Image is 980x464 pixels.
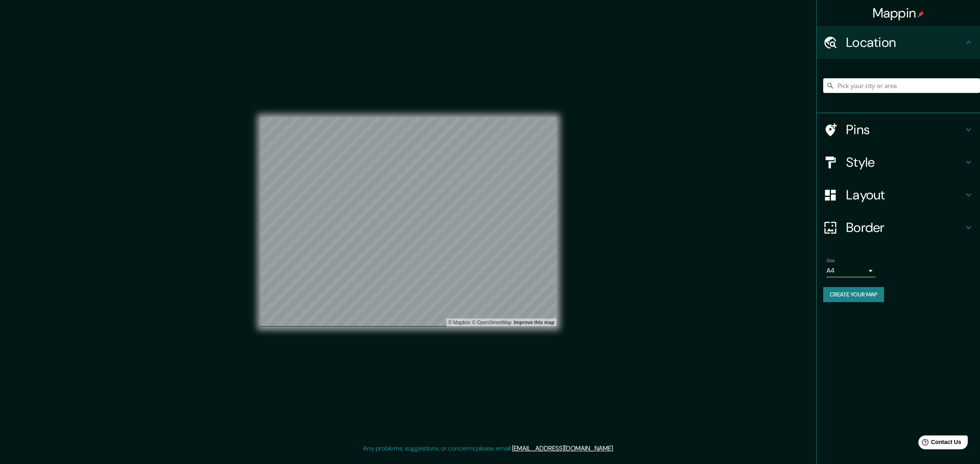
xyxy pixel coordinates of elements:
div: Layout [817,179,980,211]
iframe: Help widget launcher [907,432,971,455]
h4: Mappin [873,5,924,21]
input: Pick your city or area [823,78,980,93]
div: Border [817,211,980,244]
label: Size [826,257,835,264]
a: Mapbox [448,320,471,325]
img: pin-icon.png [918,11,924,18]
a: Map feedback [514,320,554,325]
h4: Location [846,34,964,51]
div: A4 [826,264,875,277]
div: Style [817,146,980,179]
a: [EMAIL_ADDRESS][DOMAIN_NAME] [512,444,613,453]
canvas: Map [261,117,557,327]
p: Any problems, suggestions, or concerns please email . [363,444,614,453]
div: Pins [817,113,980,146]
h4: Border [846,219,964,236]
div: . [615,444,617,453]
h4: Layout [846,187,964,203]
a: OpenStreetMap [472,320,512,325]
button: Create your map [823,287,884,302]
h4: Pins [846,122,964,138]
h4: Style [846,154,964,170]
div: . [614,444,615,453]
div: Location [817,26,980,59]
